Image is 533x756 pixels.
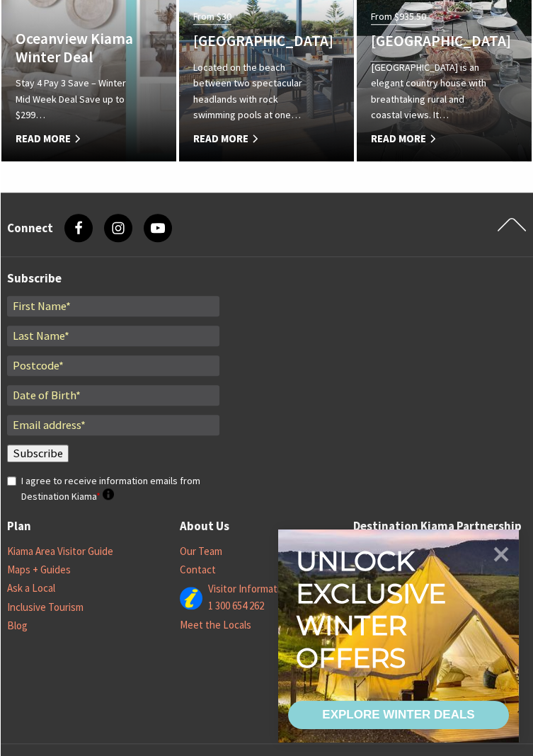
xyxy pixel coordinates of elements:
[193,59,314,123] p: Located on the beach between two spectacular headlands with rock swimming pools at one…
[7,600,84,614] a: Inclusive Tourism
[371,130,491,147] span: Read More
[7,415,219,435] input: Email address*
[16,75,136,123] p: Stay 4 Pay 3 Save – Winter Mid Week Deal Save up to $299…
[180,563,216,577] a: Contact
[322,701,474,729] div: EXPLORE WINTER DEALS
[296,545,452,674] div: Unlock exclusive winter offers
[7,296,219,316] input: First Name*
[7,445,69,462] input: Subscribe
[7,544,113,559] a: Kiama Area Visitor Guide
[21,473,219,505] label: I agree to receive information emails from Destination Kiama
[193,32,314,50] h4: [GEOGRAPHIC_DATA]
[7,355,219,376] input: Postcode*
[208,582,324,596] a: Visitor Information Centre
[180,618,251,632] a: Meet the Locals
[16,130,136,147] span: Read More
[16,30,136,66] h4: Oceanview Kiama Winter Deal
[208,599,264,613] a: 1 300 654 262
[7,326,219,346] input: Last Name*
[193,8,231,25] span: From $30
[371,8,426,25] span: From $935.50
[7,385,219,406] input: Date of Birth*
[7,517,31,537] a: Plan
[288,701,509,729] a: EXPLORE WINTER DEALS
[353,517,522,537] a: Destination Kiama Partnership
[371,59,491,123] p: [GEOGRAPHIC_DATA] is an elegant country house with breathtaking rural and coastal views. It…
[180,544,222,559] a: Our Team
[180,517,229,537] a: About Us
[7,563,71,577] a: Maps + Guides
[7,221,53,235] h3: Connect
[193,130,314,147] span: Read More
[7,271,526,285] h3: Subscribe
[371,32,491,50] h4: [GEOGRAPHIC_DATA]
[7,619,28,633] a: Blog
[7,581,55,595] a: Ask a Local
